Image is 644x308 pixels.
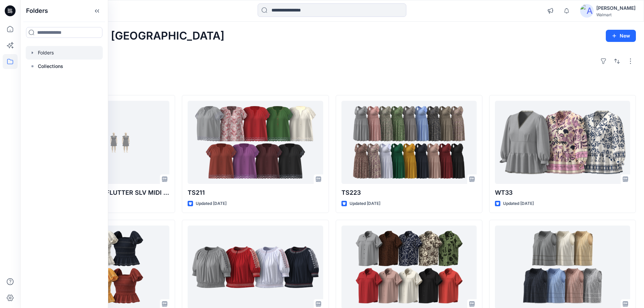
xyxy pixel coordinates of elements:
[341,188,477,197] p: TS223
[188,188,323,197] p: TS211
[495,188,630,197] p: WT33
[28,80,636,88] h4: Styles
[580,4,594,18] img: avatar
[196,200,226,207] p: Updated [DATE]
[350,200,380,207] p: Updated [DATE]
[495,101,630,184] a: WT33
[503,200,534,207] p: Updated [DATE]
[188,101,323,184] a: TS211
[596,4,636,12] div: [PERSON_NAME]
[28,30,224,42] h2: Welcome back, [GEOGRAPHIC_DATA]
[596,12,636,17] div: Walmart
[341,101,477,184] a: TS223
[606,30,636,42] button: New
[38,62,63,70] p: Collections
